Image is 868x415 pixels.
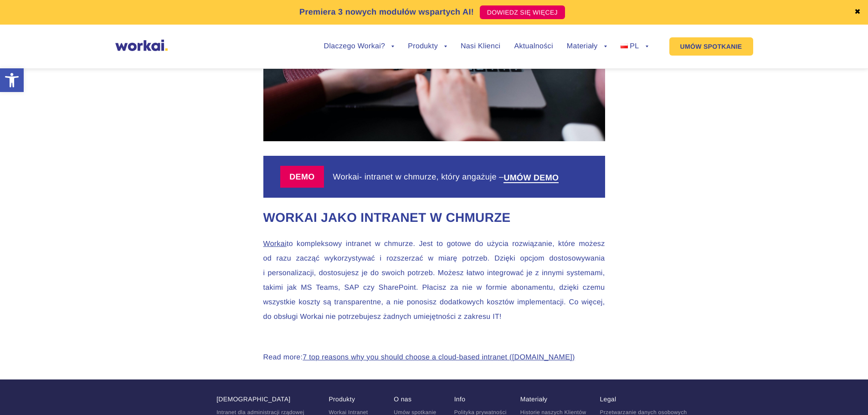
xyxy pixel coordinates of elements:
[480,5,565,19] a: DOWIEDZ SIĘ WIĘCEJ
[263,237,605,324] p: to kompleksowy intranet w chmurze. Jest to gotowe do użycia rozwiązanie, które możesz od razu zac...
[503,174,559,182] a: UMÓW DEMO
[514,43,553,50] a: Aktualności
[600,395,616,403] a: Legal
[461,43,500,50] a: Nasi Klienci
[854,9,861,16] a: ✖
[408,43,447,50] a: Produkty
[216,395,290,403] a: [DEMOGRAPHIC_DATA]
[630,42,639,50] span: PL
[454,395,466,403] a: Info
[299,6,474,18] p: Premiera 3 nowych modułów wspartych AI!
[263,209,605,226] h2: Workai jako intranet w chmurze
[520,395,548,403] a: Materiały
[333,172,568,182] div: Workai- intranet w chmurze, który angażuje –
[303,354,575,361] a: 7 top reasons why you should choose a cloud-based intranet ([DOMAIN_NAME])
[329,395,355,403] a: Produkty
[280,166,324,188] label: DEMO
[263,240,287,248] a: Workai
[669,37,753,56] a: UMÓW SPOTKANIE
[263,350,605,365] p: Read more:
[280,166,333,188] a: DEMO
[394,395,411,403] a: O nas
[567,43,607,50] a: Materiały
[621,43,648,50] a: PL
[324,43,395,50] a: Dlaczego Workai?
